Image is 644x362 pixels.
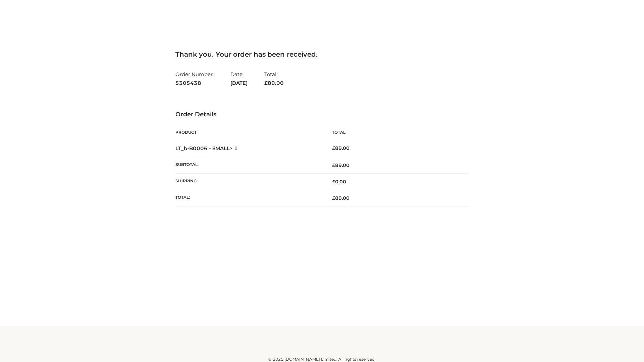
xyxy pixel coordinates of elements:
[175,145,238,152] strong: LT_b-B0006 - SMALL
[175,125,322,140] th: Product
[332,195,350,201] span: 89.00
[264,80,268,86] span: £
[175,174,322,190] th: Shipping:
[175,68,214,89] li: Order Number:
[175,190,322,206] th: Total:
[332,145,335,151] span: £
[230,79,248,87] strong: [DATE]
[264,68,284,89] li: Total:
[322,125,469,140] th: Total
[175,50,469,58] h3: Thank you. Your order has been received.
[230,145,238,152] strong: × 1
[332,162,350,168] span: 89.00
[230,68,248,89] li: Date:
[175,111,469,118] h3: Order Details
[332,179,346,185] bdi: 0.00
[175,79,214,87] strong: 5305438
[332,195,335,201] span: £
[175,157,322,173] th: Subtotal:
[264,80,284,86] span: 89.00
[332,145,350,151] bdi: 89.00
[332,179,335,185] span: £
[332,162,335,168] span: £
